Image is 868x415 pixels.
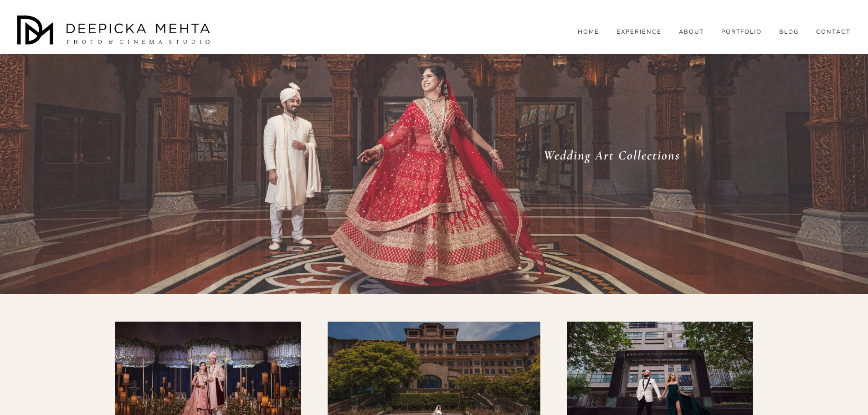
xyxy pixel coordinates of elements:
a: PORTFOLIO [721,28,762,36]
em: Wedding Art Collections [544,148,680,163]
a: folder dropdown [779,28,799,36]
img: Austin Wedding Photographer - Deepicka Mehta Photography &amp; Cinematography [17,15,213,47]
a: HOME [578,28,599,36]
a: CONTACT [816,28,851,36]
a: EXPERIENCE [616,28,662,36]
span: BLOG [779,29,799,36]
a: ABOUT [679,28,704,36]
